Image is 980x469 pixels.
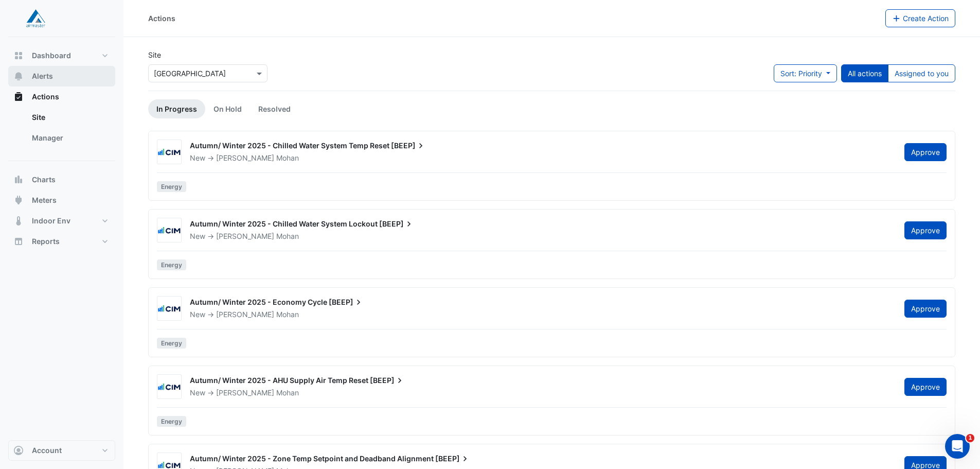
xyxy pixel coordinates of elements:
a: On Hold [205,99,250,118]
button: Sort: Priority [774,64,837,82]
span: [BEEP] [370,375,405,386]
app-icon: Alerts [13,71,24,81]
span: Autumn/ Winter 2025 - AHU Supply Air Temp Reset [190,376,368,385]
button: Assigned to you [888,64,955,82]
app-icon: Dashboard [13,50,24,61]
span: Energy [157,181,186,192]
span: Approve [911,226,940,235]
button: Approve [904,300,947,318]
span: Mohan [276,153,299,163]
img: CIM [157,382,181,392]
span: [PERSON_NAME] [216,388,274,397]
app-icon: Indoor Env [13,216,24,226]
a: Manager [24,128,115,148]
span: Autumn/ Winter 2025 - Economy Cycle [190,298,327,306]
div: Actions [148,13,175,24]
span: [BEEP] [329,297,364,307]
button: Reports [8,231,115,252]
span: New [190,153,205,162]
app-icon: Reports [13,236,24,247]
app-icon: Actions [13,92,24,102]
img: CIM [157,147,181,158]
button: Charts [8,169,115,190]
span: -> [207,310,214,319]
button: Actions [8,86,115,107]
span: New [190,310,205,319]
span: -> [207,388,214,397]
app-icon: Charts [13,175,24,185]
span: Charts [32,175,56,185]
span: [BEEP] [435,454,470,464]
span: Alerts [32,71,53,81]
span: 1 [966,434,974,442]
span: Sort: Priority [780,69,822,78]
button: Indoor Env [8,211,115,231]
button: Approve [904,378,947,396]
span: New [190,388,205,397]
span: [PERSON_NAME] [216,310,274,319]
div: Actions [8,107,115,152]
span: Indoor Env [32,216,70,226]
span: Autumn/ Winter 2025 - Zone Temp Setpoint and Deadband Alignment [190,454,434,463]
span: New [190,232,205,240]
span: [PERSON_NAME] [216,232,274,240]
button: Dashboard [8,45,115,66]
span: [BEEP] [391,141,426,151]
button: Approve [904,221,947,239]
button: Create Action [885,9,956,27]
span: Energy [157,338,186,349]
span: Energy [157,416,186,427]
span: Mohan [276,231,299,241]
app-icon: Meters [13,195,24,205]
a: Resolved [250,99,299,118]
button: Approve [904,143,947,161]
span: -> [207,232,214,240]
span: Mohan [276,388,299,398]
iframe: Intercom live chat [945,434,970,459]
button: Account [8,440,115,461]
span: Actions [32,92,59,102]
span: [BEEP] [379,219,414,229]
span: -> [207,153,214,162]
span: Approve [911,383,940,391]
button: Meters [8,190,115,211]
span: Account [32,445,62,456]
span: Meters [32,195,57,205]
button: Alerts [8,66,115,86]
span: Energy [157,259,186,270]
img: CIM [157,225,181,236]
span: [PERSON_NAME] [216,153,274,162]
span: Dashboard [32,50,71,61]
span: Create Action [903,14,949,23]
span: Reports [32,236,60,247]
label: Site [148,49,161,60]
span: Approve [911,148,940,157]
button: All actions [841,64,888,82]
span: Autumn/ Winter 2025 - Chilled Water System Lockout [190,219,378,228]
span: Mohan [276,309,299,320]
a: In Progress [148,99,205,118]
img: CIM [157,304,181,314]
span: Approve [911,304,940,313]
img: Company Logo [12,8,59,29]
a: Site [24,107,115,128]
span: Autumn/ Winter 2025 - Chilled Water System Temp Reset [190,141,389,150]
